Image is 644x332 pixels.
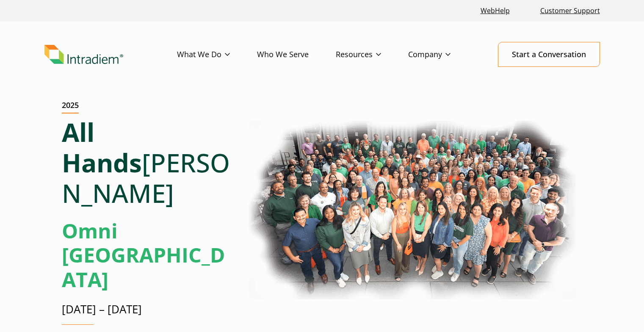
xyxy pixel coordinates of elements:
[336,42,408,67] a: Resources
[498,42,600,67] a: Start a Conversation
[62,115,142,180] strong: All Hands
[62,117,231,208] h1: [PERSON_NAME]
[62,217,225,293] strong: Omni [GEOGRAPHIC_DATA]
[44,45,123,64] img: Intradiem
[62,101,79,113] h2: 2025
[537,2,603,20] a: Customer Support
[177,42,257,67] a: What We Do
[408,42,478,67] a: Company
[257,42,336,67] a: Who We Serve
[477,2,513,20] a: Link opens in a new window
[44,45,177,64] a: Link to homepage of Intradiem
[62,302,231,317] p: [DATE] – [DATE]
